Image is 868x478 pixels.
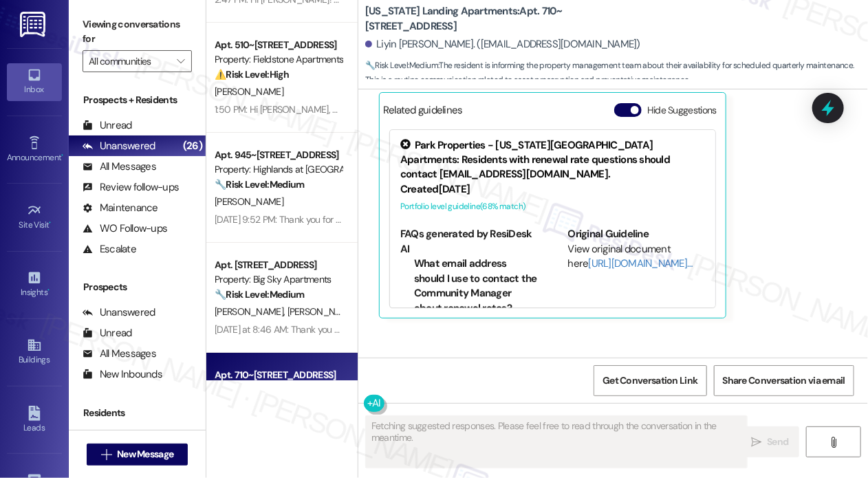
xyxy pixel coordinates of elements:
div: Unread [83,118,132,133]
div: Property: Big Sky Apartments [215,272,342,287]
div: Apt. 510~[STREET_ADDRESS] [215,38,342,52]
span: Share Conversation via email [723,373,845,388]
a: Inbox [7,63,62,100]
strong: 🔧 Risk Level: Medium [215,178,304,191]
div: Escalate [83,242,136,257]
div: WO Follow-ups [83,221,167,236]
div: Unread [83,326,132,340]
div: Property: Fieldstone Apartments [215,52,342,67]
li: What email address should I use to contact the Community Manager about renewal rates? [414,257,537,316]
div: Unanswered [83,139,155,153]
strong: ⚠️ Risk Level: High [215,68,289,80]
i:  [751,437,761,448]
b: Original Guideline [568,227,649,241]
div: Maintenance [83,201,158,215]
span: [PERSON_NAME] [215,305,287,318]
a: [URL][DOMAIN_NAME]… [589,257,693,270]
div: View original document here [568,242,705,272]
div: Created [DATE] [400,182,705,197]
span: • [50,218,52,228]
span: [PERSON_NAME] [215,85,283,98]
div: Apt. 710~[STREET_ADDRESS] [215,368,342,382]
div: Unanswered [83,305,155,320]
a: Insights • [7,266,62,303]
div: Liyin [PERSON_NAME]. ([EMAIL_ADDRESS][DOMAIN_NAME]) [365,37,640,52]
div: Property: Highlands at [GEOGRAPHIC_DATA] Apartments [215,162,342,177]
button: New Message [87,444,188,466]
input: All communities [89,50,170,72]
div: All Messages [83,160,156,174]
div: All Messages [83,347,156,361]
strong: 🔧 Risk Level: Medium [215,288,304,301]
div: Prospects [69,280,206,294]
label: Viewing conversations for [83,14,192,50]
b: FAQs generated by ResiDesk AI [400,227,532,255]
span: [PERSON_NAME] [287,305,356,318]
a: Site Visit • [7,199,62,236]
span: New Message [117,447,173,461]
span: • [47,285,50,295]
div: Review follow-ups [83,180,179,195]
a: Leads [7,402,62,439]
span: : The resident is informing the property management team about their availability for scheduled q... [365,58,868,88]
div: Park Properties - [US_STATE][GEOGRAPHIC_DATA] Apartments: Residents with renewal rate questions s... [400,138,705,182]
i:  [828,437,838,448]
div: Apt. 945~[STREET_ADDRESS] [215,148,342,162]
i:  [101,449,111,460]
button: Share Conversation via email [714,365,854,396]
div: Related guidelines [383,103,463,123]
div: Portfolio level guideline ( 68 % match) [400,199,705,214]
button: Send [741,426,799,457]
a: Buildings [7,334,62,371]
div: (26) [180,135,206,157]
div: Apt. [STREET_ADDRESS] [215,258,342,272]
strong: 🔧 Risk Level: Medium [365,60,438,71]
span: • [61,151,63,160]
b: [US_STATE] Landing Apartments: Apt. 710~[STREET_ADDRESS] [365,4,640,34]
label: Hide Suggestions [647,103,717,118]
div: Prospects + Residents [69,93,206,107]
span: Send [767,435,788,449]
div: New Inbounds [83,367,162,382]
span: [PERSON_NAME] [215,195,283,208]
button: Get Conversation Link [594,365,706,396]
div: Residents [69,406,206,420]
span: Get Conversation Link [603,373,697,388]
textarea: Fetching suggested responses. Please feel free to read through the conversation in the meantime. [366,416,747,468]
i:  [177,56,184,67]
img: ResiDesk Logo [20,12,48,37]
